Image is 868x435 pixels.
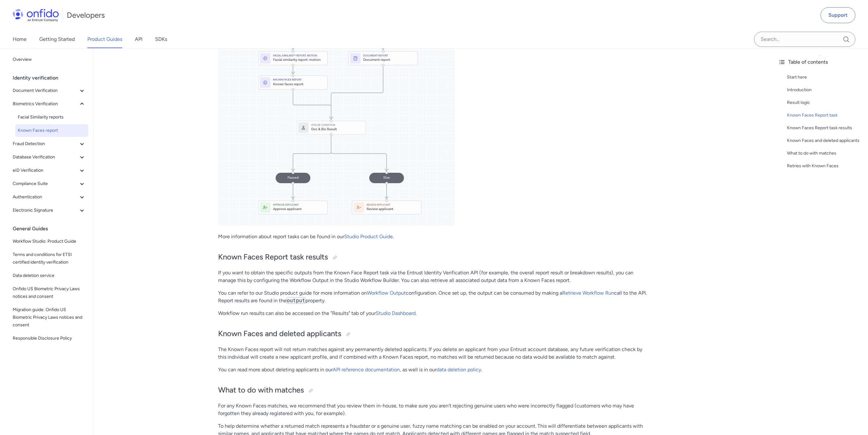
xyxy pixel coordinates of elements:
a: Known Faces Report task [787,112,863,119]
p: You can read more about deleting applicants in our , as well is in our . [218,366,649,374]
a: Product Guides [87,30,122,48]
span: Workflow Studio: Product Guide [13,238,86,245]
div: Table of contents [778,58,863,66]
span: Document Verification [13,87,78,94]
div: Identity verification [13,72,91,84]
div: General Guides [13,222,91,235]
span: Biometrics Verification [13,100,78,108]
span: Compliance Suite [13,180,78,188]
span: Migration guide: Onfido US Biometric Privacy Laws notices and consent [13,306,86,329]
button: Fraud Detection [10,138,88,150]
a: API reference documentation [333,367,400,373]
a: Overview [10,53,88,66]
span: Overview [13,56,86,63]
span: Responsible Disclosure Policy [13,335,86,342]
a: Workflow Studio: Product Guide [10,235,88,248]
a: Introduction [787,86,863,94]
button: eID Verification [10,164,88,177]
img: Onfido Logo [13,9,59,22]
span: Terms and conditions for ETSI certified identity verification [13,251,86,266]
a: Responsible Disclosure Policy [10,332,88,345]
h2: Known Faces Report task results [218,252,649,263]
span: eID Verification [13,167,78,174]
span: Authentication [13,193,78,201]
a: Home [13,30,27,48]
span: Known Faces report [18,127,86,134]
span: Fraud Detection [13,140,78,148]
a: Retrieve Workflow Run [562,290,614,296]
a: Start here [787,74,863,81]
a: Studio Dashboard [376,310,416,316]
a: Getting Started [39,30,75,48]
p: The Known Faces report will not return matches against any permanently deleted applicants. If you... [218,346,649,361]
span: Onfido US Biometric Privacy Laws notices and consent [13,285,86,300]
a: Workflow Output [367,290,406,296]
h2: Known Faces and deleted applicants [218,329,649,339]
a: What to do with matches [787,150,863,157]
code: output [286,297,305,304]
span: Facial Similarity reports [18,113,86,121]
a: Known Faces report [15,124,88,137]
a: Result logic [787,99,863,106]
span: Electronic Signature [13,207,78,214]
h2: What to do with matches [218,385,649,396]
button: Compliance Suite [10,177,88,190]
p: More information about report tasks can be found in our . [218,233,649,240]
a: Known Faces Report task results [787,124,863,132]
a: Retries with Known Faces [787,162,863,170]
a: SDKs [155,30,167,48]
p: For any Known Faces matches, we recommend that you review them in-house, to make sure you aren't ... [218,402,649,417]
span: Database Verification [13,153,78,161]
a: Data deletion service [10,269,88,282]
span: Data deletion service [13,272,86,279]
button: Biometrics Verification [10,98,88,110]
a: Terms and conditions for ETSI certified identity verification [10,248,88,269]
a: API [135,30,142,48]
button: Database Verification [10,151,88,163]
button: Electronic Signature [10,204,88,217]
p: You can refer to our Studio product guide for more information on configuration. Once set up, the... [218,289,649,304]
a: Support [821,7,855,23]
a: Known Faces and deleted applicants [787,137,863,144]
a: Studio Product Guide [344,233,393,240]
button: Authentication [10,191,88,203]
input: Onfido search input field [754,32,855,47]
h1: Developers [67,10,105,20]
a: Migration guide: Onfido US Biometric Privacy Laws notices and consent [10,304,88,331]
a: data deletion policy [437,367,481,373]
p: If you want to obtain the specific outputs from the Known Face Report task via the Entrust Identi... [218,269,649,284]
a: Onfido US Biometric Privacy Laws notices and consent [10,283,88,303]
p: Workflow run results can also be accessed on the "Results" tab of your . [218,310,649,317]
button: Document Verification [10,84,88,97]
a: Facial Similarity reports [15,111,88,124]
